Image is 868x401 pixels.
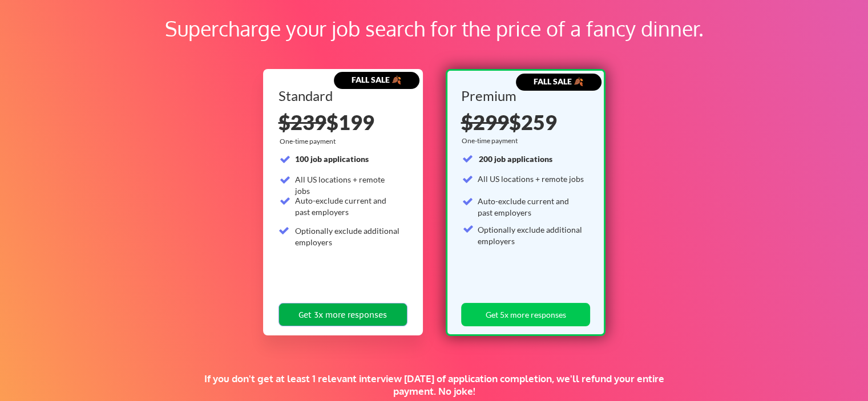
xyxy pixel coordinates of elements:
[198,372,670,398] div: If you don't get at least 1 relevant interview [DATE] of application completion, we'll refund you...
[280,137,339,146] div: One-time payment
[73,13,795,44] div: Supercharge your job search for the price of a fancy dinner.
[461,110,509,135] s: $299
[534,76,583,86] strong: FALL SALE 🍂
[478,173,584,185] div: All US locations + remote jobs
[462,136,522,145] div: One-time payment
[478,224,584,246] div: Optionally exclude additional employers
[352,75,401,84] strong: FALL SALE 🍂
[278,112,407,132] div: $199
[295,174,401,196] div: All US locations + remote jobs
[295,195,401,217] div: Auto-exclude current and past employers
[478,196,584,218] div: Auto-exclude current and past employers
[295,225,401,248] div: Optionally exclude additional employers
[295,154,369,164] strong: 100 job applications
[461,303,590,326] button: Get 5x more responses
[461,89,587,103] div: Premium
[278,110,326,135] s: $239
[479,154,552,164] strong: 200 job applications
[278,303,407,326] button: Get 3x more responses
[278,89,403,103] div: Standard
[461,112,587,132] div: $259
